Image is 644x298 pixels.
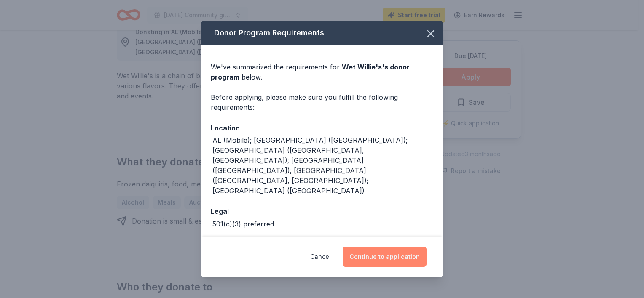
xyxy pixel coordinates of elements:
[201,21,443,45] div: Donor Program Requirements
[211,206,433,217] div: Legal
[343,247,427,267] button: Continue to application
[212,219,274,229] div: 501(c)(3) preferred
[211,92,433,112] div: Before applying, please make sure you fulfill the following requirements:
[310,247,331,267] button: Cancel
[212,135,433,196] div: AL (Mobile); [GEOGRAPHIC_DATA] ([GEOGRAPHIC_DATA]); [GEOGRAPHIC_DATA] ([GEOGRAPHIC_DATA], [GEOGRA...
[211,122,433,133] div: Location
[211,62,433,82] div: We've summarized the requirements for below.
